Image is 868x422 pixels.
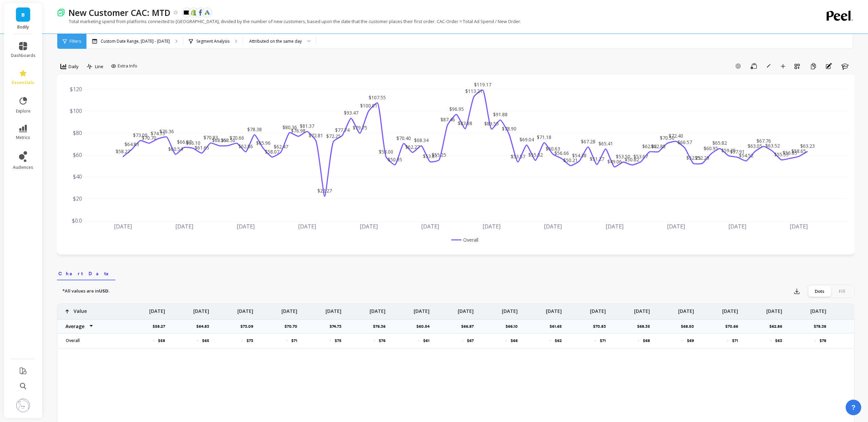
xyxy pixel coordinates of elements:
[158,338,165,343] p: $58
[634,304,650,315] p: [DATE]
[600,338,606,343] p: $71
[555,338,562,343] p: $62
[725,324,742,329] p: $70.66
[62,288,110,295] p: *All values are in
[506,324,522,329] p: $66.10
[246,338,253,343] p: $73
[13,165,33,170] span: audiences
[284,324,301,329] p: $70.70
[820,338,826,343] p: $78
[461,324,478,329] p: $66.87
[643,338,650,343] p: $68
[831,286,853,297] div: Fill
[191,9,197,16] img: api.shopify.svg
[546,304,562,315] p: [DATE]
[769,324,786,329] p: $62.86
[237,304,253,315] p: [DATE]
[373,324,390,329] p: $76.36
[502,304,518,315] p: [DATE]
[153,324,169,329] p: $58.27
[196,39,230,44] p: Segment Analysis
[149,304,165,315] p: [DATE]
[58,270,114,277] span: Chart Data
[202,338,209,343] p: $65
[550,324,566,329] p: $61.65
[511,338,518,343] p: $66
[21,11,25,19] span: B
[851,403,855,412] span: ?
[11,53,36,58] span: dashboards
[775,338,782,343] p: $63
[249,38,302,44] div: Attributed on the same day
[196,324,213,329] p: $64.83
[57,8,65,17] img: header icon
[330,324,346,329] p: $74.73
[240,324,257,329] p: $73.09
[291,338,297,343] p: $71
[281,304,297,315] p: [DATE]
[423,338,430,343] p: $61
[184,11,190,15] img: api.klaviyo.svg
[687,338,694,343] p: $69
[593,324,610,329] p: $70.83
[681,324,698,329] p: $68.50
[74,304,87,315] p: Value
[732,338,738,343] p: $71
[808,286,831,297] div: Dots
[16,135,30,140] span: metrics
[416,324,434,329] p: $60.54
[118,63,137,69] span: Extra Info
[814,324,830,329] p: $78.38
[414,304,430,315] p: [DATE]
[68,7,171,18] p: New Customer CAC: MTD
[458,304,474,315] p: [DATE]
[101,39,170,44] p: Custom Date Range, [DATE] - [DATE]
[193,304,209,315] p: [DATE]
[68,63,79,70] span: Daily
[637,324,654,329] p: $68.35
[12,80,34,85] span: essentials
[335,338,341,343] p: $75
[197,9,203,16] img: api.fb.svg
[16,399,30,412] img: profile picture
[57,265,854,280] nav: Tabs
[467,338,474,343] p: $67
[766,304,782,315] p: [DATE]
[62,338,121,343] p: Overall
[722,304,738,315] p: [DATE]
[379,338,386,343] p: $76
[370,304,386,315] p: [DATE]
[70,39,81,44] span: Filters
[99,288,110,294] strong: USD.
[810,304,826,315] p: [DATE]
[678,304,694,315] p: [DATE]
[16,108,31,114] span: explore
[590,304,606,315] p: [DATE]
[204,9,210,16] img: api.google.svg
[95,63,103,70] span: Line
[846,400,861,415] button: ?
[11,24,36,30] p: Bodily
[57,18,521,24] p: Total marketing spend from platforms connected to [GEOGRAPHIC_DATA], divided by the number of new...
[325,304,341,315] p: [DATE]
